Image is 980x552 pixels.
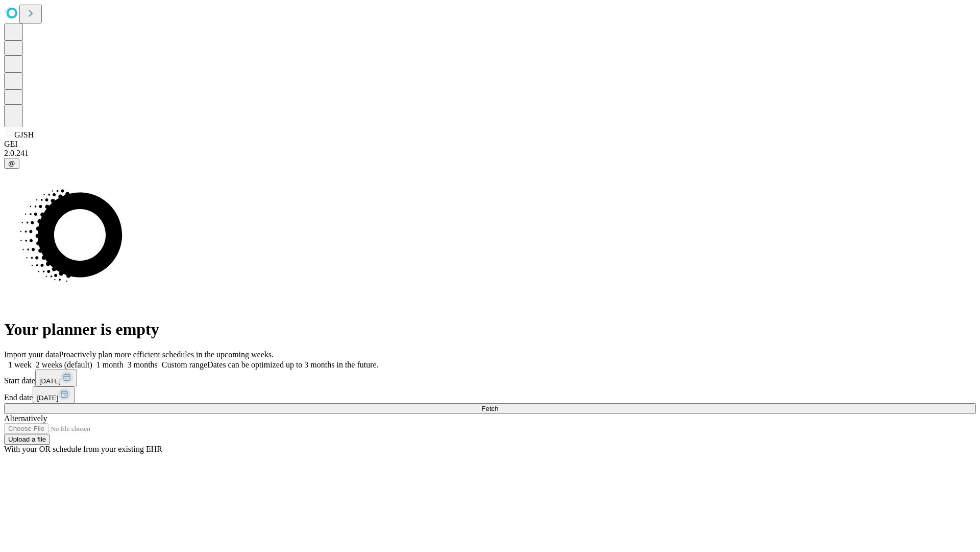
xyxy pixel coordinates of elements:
button: [DATE] [35,370,77,386]
span: Proactively plan more efficient schedules in the upcoming weeks. [59,350,274,359]
span: @ [8,159,15,167]
h1: Your planner is empty [4,320,976,339]
div: End date [4,386,976,403]
span: Import your data [4,350,59,359]
button: @ [4,158,19,169]
button: Fetch [4,403,976,414]
span: 1 month [96,360,124,369]
span: Fetch [481,405,498,412]
span: Custom range [162,360,207,369]
span: With your OR schedule from your existing EHR [4,445,162,453]
span: 2 weeks (default) [36,360,92,369]
button: [DATE] [33,386,75,403]
button: Upload a file [4,434,50,445]
div: Start date [4,370,976,386]
div: GEI [4,140,976,149]
span: [DATE] [39,377,61,385]
span: Dates can be optimized up to 3 months in the future. [207,360,378,369]
div: 2.0.241 [4,149,976,158]
span: GJSH [14,130,34,139]
span: 3 months [128,360,158,369]
span: Alternatively [4,414,47,423]
span: [DATE] [37,394,58,402]
span: 1 week [8,360,32,369]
